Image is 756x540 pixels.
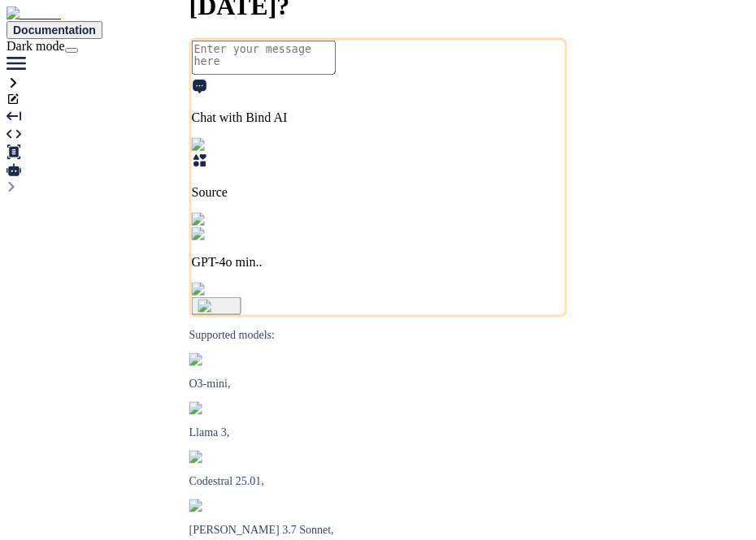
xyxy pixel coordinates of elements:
img: Pick Tools [192,138,259,153]
span: Documentation [13,24,96,37]
span: Dark mode [7,39,65,53]
img: claude [189,499,232,512]
img: attachment [192,283,262,297]
p: GPT-4o min.. [192,255,565,270]
button: Documentation [7,21,102,39]
img: icon [198,300,235,313]
p: Source [192,185,565,200]
img: Bind AI [7,6,61,21]
img: Mistral-AI [189,451,251,464]
img: Llama2 [189,402,237,415]
p: [PERSON_NAME] 3.7 Sonnet, [189,524,567,537]
img: Pick Models [192,213,270,227]
p: Codestral 25.01, [189,475,567,488]
p: Llama 3, [189,426,567,439]
p: O3-mini, [189,378,567,391]
p: Supported models: [189,329,567,342]
p: Chat with Bind AI [192,110,565,125]
img: GPT-4 [189,353,232,366]
img: GPT-4o mini [192,227,272,242]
